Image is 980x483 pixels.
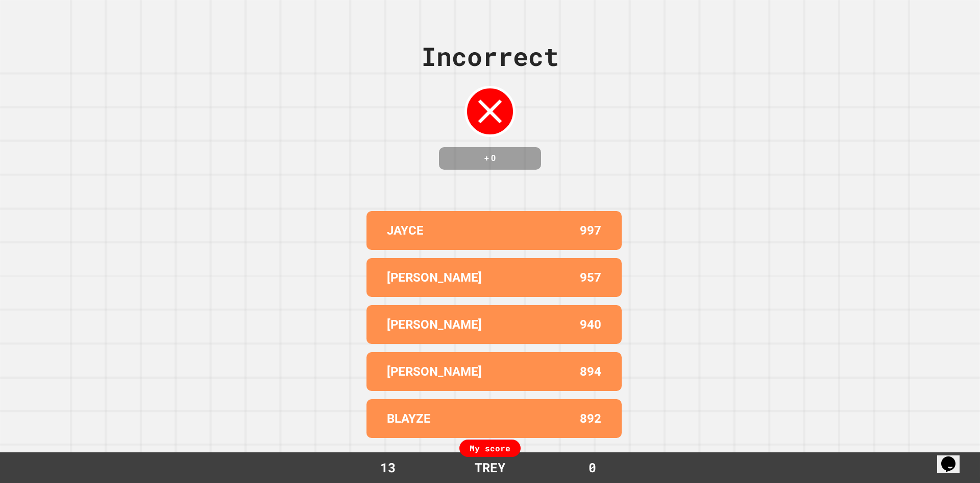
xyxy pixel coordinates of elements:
[387,409,431,428] p: BLAYZE
[464,458,516,477] div: TREY
[580,409,601,428] p: 892
[449,152,531,165] h4: + 0
[350,458,426,477] div: 13
[387,362,482,381] p: [PERSON_NAME]
[421,37,559,76] div: Incorrect
[554,458,630,477] div: 0
[580,315,601,334] p: 940
[580,362,601,381] p: 894
[387,315,482,334] p: [PERSON_NAME]
[387,268,482,287] p: [PERSON_NAME]
[580,221,601,240] p: 997
[937,442,970,473] iframe: chat widget
[459,440,521,457] div: My score
[387,221,424,240] p: JAYCE
[580,268,601,287] p: 957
